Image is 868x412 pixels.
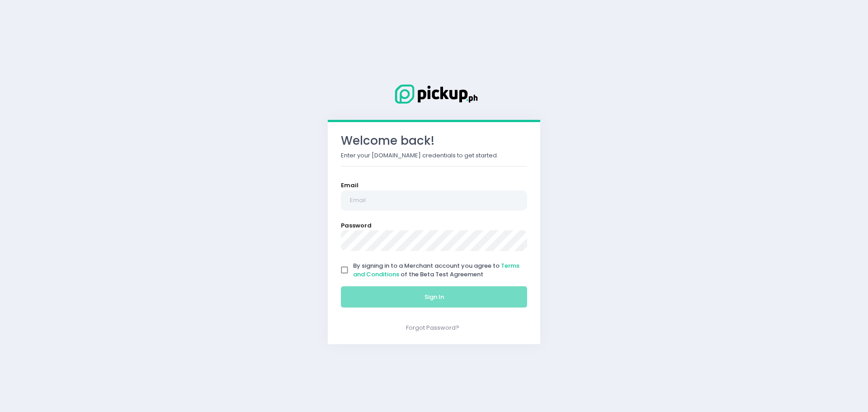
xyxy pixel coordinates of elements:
img: Logo [389,83,479,105]
input: Email [341,190,527,211]
span: Sign In [425,293,444,301]
a: Forgot Password? [406,323,459,332]
p: Enter your [DOMAIN_NAME] credentials to get started. [341,151,527,160]
label: Password [341,221,372,230]
h3: Welcome back! [341,134,527,148]
button: Sign In [341,286,527,308]
span: By signing in to a Merchant account you agree to of the Beta Test Agreement [353,261,519,279]
a: Terms and Conditions [353,261,519,279]
label: Email [341,181,359,190]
